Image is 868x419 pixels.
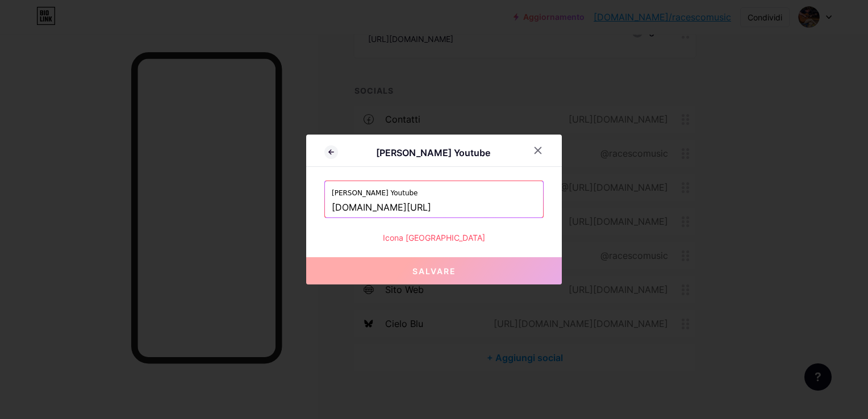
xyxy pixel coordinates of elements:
div: [PERSON_NAME] Youtube [338,146,528,160]
input: https://youtube.com/channel/channelurl [332,198,536,217]
button: Salvare [306,257,562,284]
div: Icona [GEOGRAPHIC_DATA] [324,232,544,244]
label: [PERSON_NAME] Youtube [332,181,536,198]
span: Salvare [412,266,456,276]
